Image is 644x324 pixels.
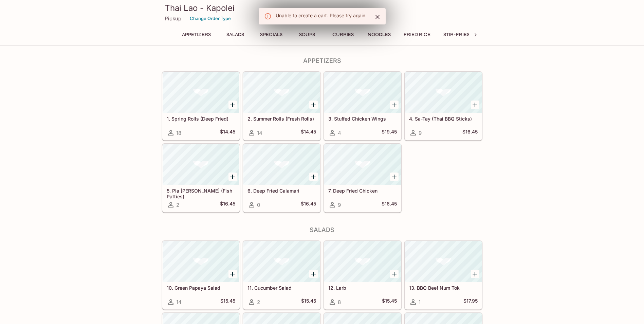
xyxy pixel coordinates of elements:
[301,201,316,209] h5: $16.45
[228,270,237,278] button: Add 10. Green Papaya Salad
[187,13,234,24] button: Change Order Type
[243,241,320,309] a: 11. Cucumber Salad2$15.45
[243,144,320,212] a: 6. Deep Fried Calamari0$16.45
[338,202,341,208] span: 9
[382,298,397,306] h5: $15.45
[440,30,473,39] button: Stir-Fries
[364,30,394,39] button: Noodles
[328,116,397,122] h5: 3. Stuffed Chicken Wings
[247,285,316,291] h5: 11. Cucumber Salad
[328,285,397,291] h5: 12. Larb
[382,129,397,137] h5: $19.45
[382,201,397,209] h5: $16.45
[301,298,316,306] h5: $15.45
[228,173,237,181] button: Add 5. Pla Tod Mun (Fish Patties)
[409,116,478,122] h5: 4. Sa-Tay (Thai BBQ Sticks)
[419,299,421,305] span: 1
[257,299,260,305] span: 2
[162,72,240,140] a: 1. Spring Rolls (Deep Fried)18$14.45
[220,201,235,209] h5: $16.45
[338,130,341,136] span: 4
[324,72,401,113] div: 3. Stuffed Chicken Wings
[471,101,479,109] button: Add 4. Sa-Tay (Thai BBQ Sticks)
[372,12,383,22] button: Close
[309,101,318,109] button: Add 2. Summer Rolls (Fresh Rolls)
[309,173,318,181] button: Add 6. Deep Fried Calamari
[162,57,482,65] h4: Appetizers
[167,285,235,291] h5: 10. Green Papaya Salad
[292,30,323,39] button: Soups
[328,30,358,39] button: Curries
[165,15,181,22] p: Pickup
[256,30,287,39] button: Specials
[243,241,320,282] div: 11. Cucumber Salad
[324,241,401,282] div: 12. Larb
[328,188,397,194] h5: 7. Deep Fried Chicken
[405,241,482,309] a: 13. BBQ Beef Num Tok1$17.95
[405,241,482,282] div: 13. BBQ Beef Num Tok
[162,226,482,234] h4: Salads
[220,129,235,137] h5: $14.45
[463,298,478,306] h5: $17.95
[247,188,316,194] h5: 6. Deep Fried Calamari
[462,129,478,137] h5: $16.45
[390,173,399,181] button: Add 7. Deep Fried Chicken
[243,144,320,185] div: 6. Deep Fried Calamari
[247,116,316,122] h5: 2. Summer Rolls (Fresh Rolls)
[309,270,318,278] button: Add 11. Cucumber Salad
[471,270,479,278] button: Add 13. BBQ Beef Num Tok
[400,30,434,39] button: Fried Rice
[324,241,401,309] a: 12. Larb8$15.45
[220,298,235,306] h5: $15.45
[390,270,399,278] button: Add 12. Larb
[176,299,182,305] span: 14
[220,30,251,39] button: Salads
[419,130,422,136] span: 9
[243,72,320,113] div: 2. Summer Rolls (Fresh Rolls)
[165,3,480,13] h3: Thai Lao - Kapolei
[257,130,262,136] span: 14
[162,144,240,212] a: 5. Pla [PERSON_NAME] (Fish Patties)2$16.45
[163,72,239,113] div: 1. Spring Rolls (Deep Fried)
[405,72,482,113] div: 4. Sa-Tay (Thai BBQ Sticks)
[409,285,478,291] h5: 13. BBQ Beef Num Tok
[167,116,235,122] h5: 1. Spring Rolls (Deep Fried)
[163,144,239,185] div: 5. Pla Tod Mun (Fish Patties)
[167,188,235,199] h5: 5. Pla [PERSON_NAME] (Fish Patties)
[324,144,401,212] a: 7. Deep Fried Chicken9$16.45
[405,72,482,140] a: 4. Sa-Tay (Thai BBQ Sticks)9$16.45
[176,130,181,136] span: 18
[178,30,215,39] button: Appetizers
[324,72,401,140] a: 3. Stuffed Chicken Wings4$19.45
[301,129,316,137] h5: $14.45
[162,241,240,309] a: 10. Green Papaya Salad14$15.45
[257,202,260,208] span: 0
[276,10,367,22] div: Unable to create a cart. Please try again.
[176,202,179,208] span: 2
[228,101,237,109] button: Add 1. Spring Rolls (Deep Fried)
[324,144,401,185] div: 7. Deep Fried Chicken
[338,299,341,305] span: 8
[390,101,399,109] button: Add 3. Stuffed Chicken Wings
[243,72,320,140] a: 2. Summer Rolls (Fresh Rolls)14$14.45
[163,241,239,282] div: 10. Green Papaya Salad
